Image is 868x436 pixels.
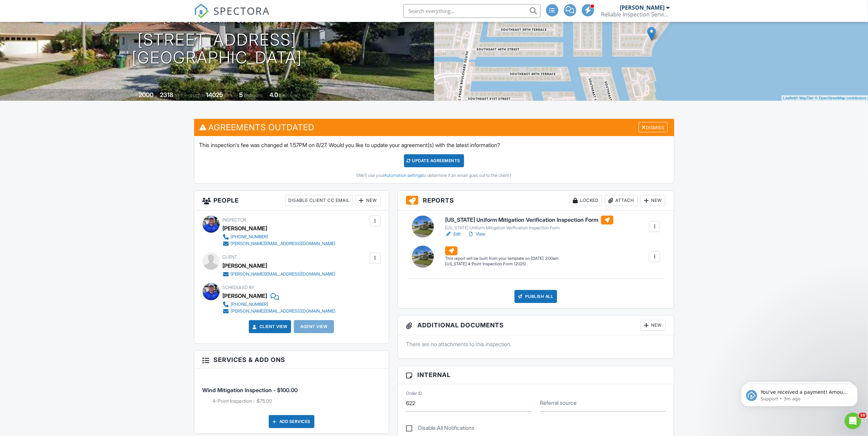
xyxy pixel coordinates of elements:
[231,234,268,240] div: [PHONE_NUMBER]
[202,387,298,393] span: Wind Mitigation Inspection - $100.00
[251,323,288,330] a: Client View
[223,223,267,233] div: [PERSON_NAME]
[782,95,868,101] div: |
[194,119,674,136] h3: Agreements Outdated
[384,173,423,178] a: Automation settings
[406,390,422,397] label: Order ID
[139,91,153,98] div: 2000
[163,15,271,24] h3: [DATE] 8:00 am - 9:00 am
[540,399,577,407] label: Referral source
[194,191,389,210] h3: People
[445,261,558,267] div: [US_STATE] 4-Point Inspection Form (2025)
[194,351,389,369] h3: Services & Add ons
[605,195,638,206] div: Attach
[223,301,336,308] a: [PHONE_NUMBER]
[239,91,243,98] div: 5
[445,256,558,261] div: This report will be built from your template on [DATE] 3:00am
[223,285,255,290] span: Scheduled By
[859,413,867,418] span: 10
[398,366,674,384] h3: Internal
[285,195,353,206] div: Disable Client CC Email
[640,320,666,331] div: New
[845,413,861,429] iframe: Intercom live chat
[231,308,336,314] div: [PERSON_NAME][EMAIL_ADDRESS][DOMAIN_NAME]
[445,225,613,231] div: [US_STATE] Uniform Mitigation Verification Inspection Form
[231,302,268,307] div: [PHONE_NUMBER]
[445,231,461,238] a: Edit
[206,91,223,98] div: 14025
[269,415,314,428] div: Add Services
[190,93,205,98] span: Lot Size
[244,93,263,98] span: bedrooms
[601,11,670,18] div: Reliable Inspection Services, LLC.
[160,91,173,98] div: 2318
[279,93,299,98] span: bathrooms
[223,308,336,315] a: [PERSON_NAME][EMAIL_ADDRESS][DOMAIN_NAME]
[269,91,278,98] div: 4.0
[783,96,795,100] a: Leaflet
[223,240,336,247] a: [PERSON_NAME][EMAIL_ADDRESS][DOMAIN_NAME]
[231,241,336,246] div: [PERSON_NAME][EMAIL_ADDRESS][DOMAIN_NAME]
[194,3,209,19] img: The Best Home Inspection Software - Spectora
[223,261,267,271] div: [PERSON_NAME]
[815,96,866,100] a: © OpenStreetMap contributors
[731,370,868,417] iframe: Intercom notifications message
[214,3,270,18] span: SPECTORA
[639,122,668,133] div: Dismiss
[223,291,267,301] div: [PERSON_NAME]
[223,233,336,240] a: [PHONE_NUMBER]
[403,4,541,18] input: Search everything...
[620,4,665,11] div: [PERSON_NAME]
[445,216,613,231] a: [US_STATE] Uniform Mitigation Verification Inspection Form [US_STATE] Uniform Mitigation Verifica...
[404,154,464,167] div: Update Agreements
[223,271,336,278] a: [PERSON_NAME][EMAIL_ADDRESS][DOMAIN_NAME]
[356,195,381,206] div: New
[569,195,602,206] div: Locked
[445,216,613,225] h6: [US_STATE] Uniform Mitigation Verification Inspection Form
[194,9,270,24] a: SPECTORA
[194,136,674,183] div: This inspection's fee was changed at 1:57PM on 8/27. Would you like to update your agreement(s) w...
[398,191,674,210] h3: Reports
[398,316,674,335] h3: Additional Documents
[514,290,557,303] div: Publish All
[223,217,246,222] span: Inspector
[467,231,485,238] a: View
[130,93,138,98] span: Built
[406,340,666,348] p: There are no attachments to this inspection.
[223,254,238,259] span: Client
[231,271,336,277] div: [PERSON_NAME][EMAIL_ADDRESS][DOMAIN_NAME]
[406,425,474,433] label: Disable All Notifications
[174,93,184,98] span: sq. ft.
[199,173,669,178] div: (We'll use your to determine if an email goes out to the client.)
[796,96,814,100] a: © MapTiler
[132,31,302,67] h1: [STREET_ADDRESS] [GEOGRAPHIC_DATA]
[202,374,381,410] li: Service: Wind Mitigation Inspection
[640,195,666,206] div: New
[224,93,233,98] span: sq.ft.
[213,398,381,404] li: Add on: 4-Point Inspection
